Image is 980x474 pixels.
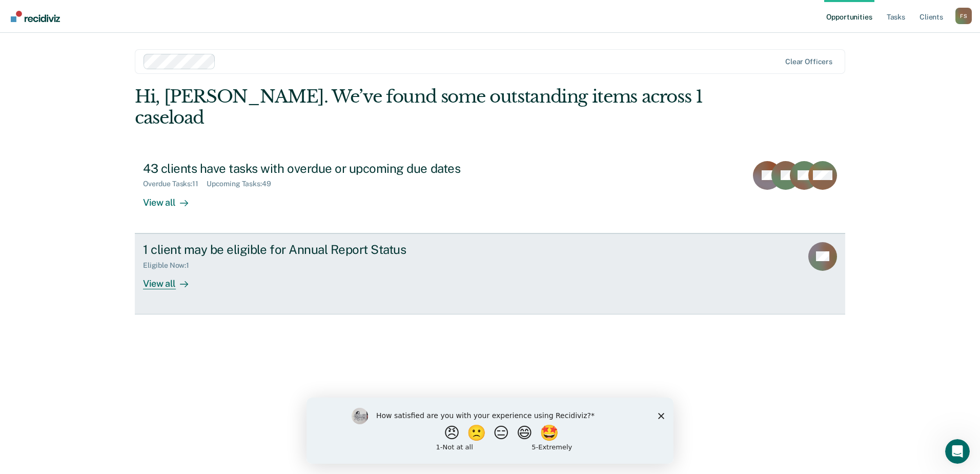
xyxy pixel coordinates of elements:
div: Upcoming Tasks : 49 [207,180,279,188]
div: Hi, [PERSON_NAME]. We’ve found some outstanding items across 1 caseload [135,86,703,128]
div: 1 client may be eligible for Annual Report Status [143,242,503,257]
a: 43 clients have tasks with overdue or upcoming due datesOverdue Tasks:11Upcoming Tasks:49View all [135,153,845,233]
div: 43 clients have tasks with overdue or upcoming due dates [143,161,503,176]
div: View all [143,269,200,289]
button: Profile dropdown button [955,8,972,24]
div: View all [143,188,200,208]
div: Overdue Tasks : 11 [143,180,207,188]
div: Clear officers [785,57,832,66]
a: 1 client may be eligible for Annual Report StatusEligible Now:1View all [135,233,845,314]
iframe: Intercom live chat [945,439,970,464]
div: F S [955,8,972,24]
div: Eligible Now : 1 [143,261,197,270]
iframe: Survey by Kim from Recidiviz [307,398,673,464]
img: Recidiviz [11,11,60,22]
